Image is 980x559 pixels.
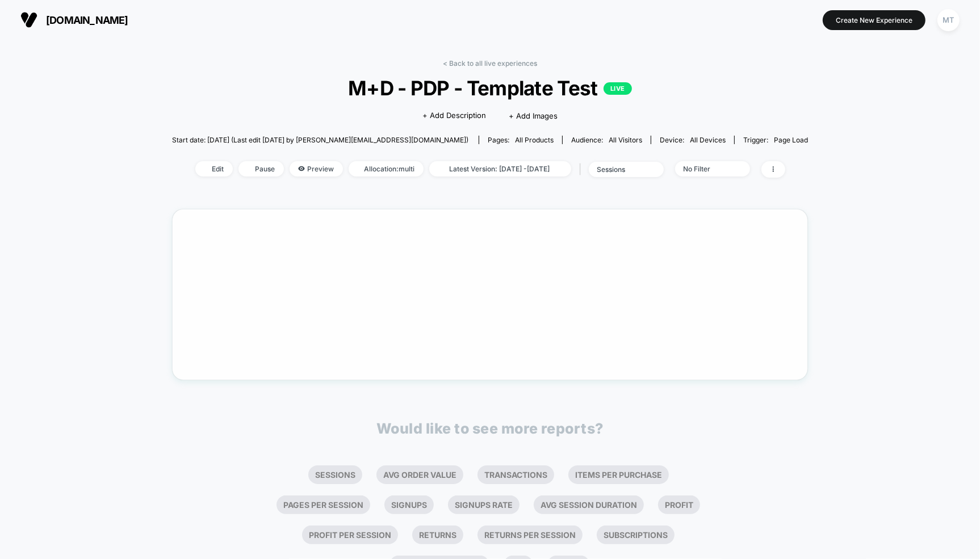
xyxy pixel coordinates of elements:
div: sessions [597,165,643,174]
div: Pages: [488,136,554,144]
span: Latest Version: [DATE] - [DATE] [429,161,571,176]
span: Edit [195,161,233,176]
span: Start date: [DATE] (Last edit [DATE] by [PERSON_NAME][EMAIL_ADDRESS][DOMAIN_NAME]) [172,136,468,144]
li: Avg Session Duration [534,495,644,514]
li: Signups Rate [448,495,520,514]
span: M+D - PDP - Template Test [204,76,776,100]
li: Signups [384,495,434,514]
li: Profit Per Session [302,526,398,544]
span: Preview [290,161,343,176]
span: [DOMAIN_NAME] [46,14,128,26]
span: Device: [651,136,734,144]
li: Transactions [478,465,554,484]
span: + Add Description [422,110,486,121]
p: LIVE [604,82,632,95]
div: Trigger: [743,136,808,144]
li: Pages Per Session [277,495,370,514]
div: MT [937,9,960,31]
img: Visually logo [20,11,37,28]
span: Pause [238,161,284,176]
div: Audience: [571,136,642,144]
button: MT [934,9,963,32]
div: No Filter [684,165,729,173]
li: Subscriptions [597,526,675,544]
span: | [577,161,589,178]
span: all devices [690,136,726,144]
li: Returns [412,526,463,544]
li: Items Per Purchase [568,465,669,484]
a: < Back to all live experiences [443,59,537,68]
span: All Visitors [609,136,642,144]
li: Sessions [308,465,362,484]
span: Page Load [774,136,808,144]
li: Avg Order Value [376,465,463,484]
span: + Add Images [509,111,558,120]
button: [DOMAIN_NAME] [17,11,132,29]
p: Would like to see more reports? [376,420,604,437]
li: Returns Per Session [478,526,583,544]
li: Profit [658,495,700,514]
span: Allocation: multi [349,161,424,176]
span: all products [515,136,554,144]
button: Create New Experience [823,10,925,30]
